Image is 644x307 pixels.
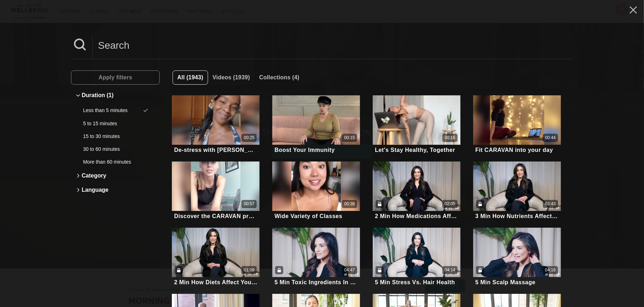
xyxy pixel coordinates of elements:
[75,117,156,130] button: 5 to 15 minutes
[444,201,455,207] div: 02:05
[272,162,360,221] a: Wide Variety of Classes00:38Wide Variety of Classes
[172,95,260,154] a: De-stress with CARAVAN00:25De-stress with [PERSON_NAME]
[473,228,561,287] a: 5 Min Scalp Massage04:165 Min Scalp Massage
[545,201,556,207] div: 03:43
[272,228,360,287] a: 5 Min Toxic Ingredients In Hair Products04:475 Min Toxic Ingredients In Hair Products
[75,155,156,168] button: More than 60 minutes
[208,70,255,85] button: Videos (1939)
[373,162,460,221] a: 2 Min How Medications Affect Your Hair02:052 Min How Medications Affect Your Hair
[545,267,556,273] div: 04:16
[373,95,460,154] a: Let's Stay Healthy, Together00:16Let's Stay Healthy, Together
[244,267,255,273] div: 01:09
[83,133,142,140] div: 15 to 30 minutes
[83,107,142,114] div: Less than 5 minutes
[75,169,156,183] button: Category
[344,267,355,273] div: 04:47
[259,74,299,80] span: Collections (4)
[475,147,553,153] div: Fit CARAVAN into your day
[274,279,358,286] div: 5 Min Toxic Ingredients In Hair Products
[475,213,559,219] div: 3 Min How Nutrients Affect Your Hair
[173,70,208,85] button: All (1943)
[75,130,156,143] button: 15 to 30 minutes
[444,267,455,273] div: 04:14
[375,213,458,219] div: 2 Min How Medications Affect Your Hair
[272,95,360,154] a: Boost Your Immunity00:15Boost Your Immunity
[174,279,257,286] div: 2 Min How Diets Affect Your Hair
[93,36,573,55] input: Search
[172,162,260,221] a: Discover the CARAVAN practices00:57Discover the CARAVAN practices
[244,201,255,207] div: 00:57
[274,213,342,219] div: Wide Variety of Classes
[172,228,260,287] a: 2 Min How Diets Affect Your Hair01:092 Min How Diets Affect Your Hair
[373,228,460,287] a: 5 Min Stress Vs. Hair Health04:145 Min Stress Vs. Hair Health
[375,147,455,153] div: Let's Stay Healthy, Together
[274,147,335,153] div: Boost Your Immunity
[75,88,156,102] button: Duration (1)
[255,70,304,85] button: Collections (4)
[174,147,257,153] div: De-stress with [PERSON_NAME]
[83,158,142,165] div: More than 60 minutes
[545,135,556,141] div: 00:44
[213,74,250,80] span: Videos (1939)
[473,162,561,221] a: 3 Min How Nutrients Affect Your Hair03:433 Min How Nutrients Affect Your Hair
[174,213,257,219] div: Discover the CARAVAN practices
[177,74,203,80] span: All (1943)
[344,135,355,141] div: 00:15
[375,279,455,286] div: 5 Min Stress Vs. Hair Health
[444,135,455,141] div: 00:16
[475,279,536,286] div: 5 Min Scalp Massage
[473,95,561,154] a: Fit CARAVAN into your day00:44Fit CARAVAN into your day
[244,135,255,141] div: 00:25
[75,183,156,197] button: Language
[75,104,156,117] button: Less than 5 minutes
[75,143,156,155] button: 30 to 60 minutes
[83,145,142,153] div: 30 to 60 minutes
[344,201,355,207] div: 00:38
[83,120,142,127] div: 5 to 15 minutes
